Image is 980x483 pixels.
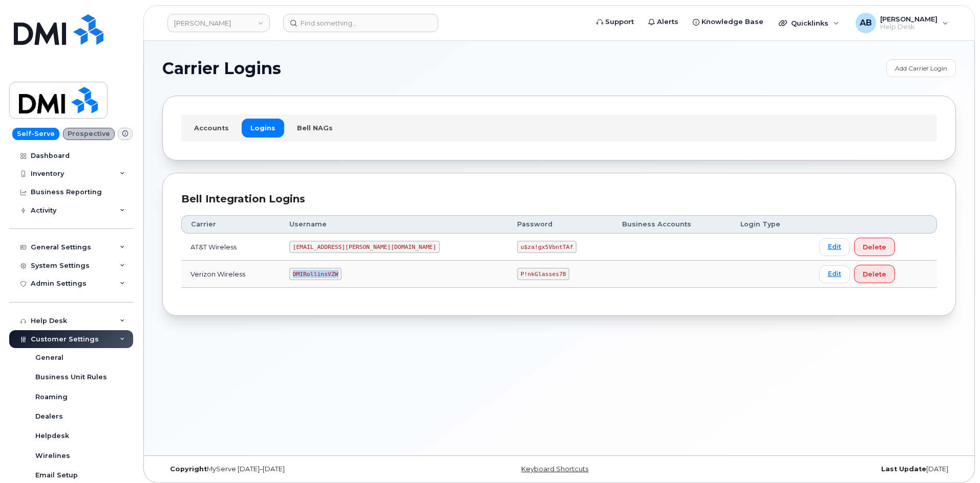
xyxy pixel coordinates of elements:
span: Delete [863,242,886,252]
div: Bell Integration Logins [181,192,937,206]
code: DMIRollinsVZW [289,268,342,280]
a: Edit [819,265,850,283]
button: Delete [854,238,895,256]
a: Logins [242,119,284,137]
a: Accounts [185,119,238,137]
th: Username [280,215,508,234]
div: [DATE] [691,465,956,473]
a: Keyboard Shortcuts [521,465,588,473]
button: Delete [854,265,895,283]
th: Business Accounts [613,215,731,234]
a: Add Carrier Login [886,59,956,77]
th: Login Type [731,215,810,234]
strong: Last Update [881,465,926,473]
code: [EMAIL_ADDRESS][PERSON_NAME][DOMAIN_NAME] [289,241,440,253]
code: P!nkGlasses78 [517,268,569,280]
span: Delete [863,269,886,279]
a: Bell NAGs [288,119,342,137]
strong: Copyright [170,465,207,473]
span: Carrier Logins [162,61,281,76]
a: Edit [819,238,850,256]
div: MyServe [DATE]–[DATE] [162,465,427,473]
code: u$za!gx5VbntTAf [517,241,577,253]
td: AT&T Wireless [181,234,280,261]
th: Carrier [181,215,280,234]
td: Verizon Wireless [181,261,280,288]
th: Password [508,215,613,234]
